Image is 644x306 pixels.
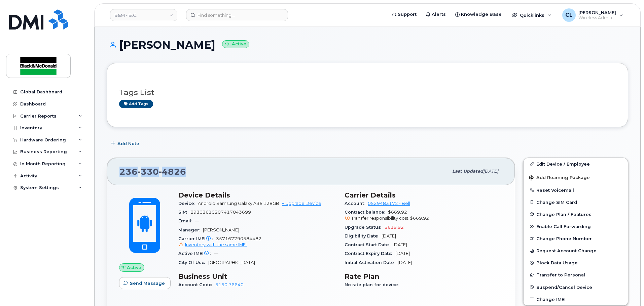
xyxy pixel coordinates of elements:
[524,208,628,220] button: Change Plan / Features
[208,260,255,265] span: [GEOGRAPHIC_DATA]
[178,201,198,206] span: Device
[190,210,251,215] span: 89302610207417043699
[178,236,216,241] span: Carrier IMEI
[345,225,385,230] span: Upgrade Status
[524,281,628,293] button: Suspend/Cancel Device
[107,39,628,51] h1: [PERSON_NAME]
[178,191,336,199] h3: Device Details
[410,216,429,221] span: $669.92
[524,293,628,305] button: Change IMEI
[524,269,628,281] button: Transfer to Personal
[119,277,171,289] button: Send Message
[395,251,410,256] span: [DATE]
[524,184,628,196] button: Reset Voicemail
[345,251,395,256] span: Contract Expiry Date
[536,212,592,217] span: Change Plan / Features
[452,169,483,174] span: Last updated
[345,242,393,247] span: Contract Start Date
[398,260,412,265] span: [DATE]
[178,210,190,215] span: SIM
[524,196,628,208] button: Change SIM Card
[138,167,159,177] span: 330
[198,201,279,206] span: Android Samsung Galaxy A36 128GB
[382,233,396,238] span: [DATE]
[127,264,141,271] span: Active
[524,257,628,269] button: Block Data Usage
[351,216,408,221] span: Transfer responsibility cost
[483,169,498,174] span: [DATE]
[524,220,628,232] button: Enable Call Forwarding
[345,272,503,280] h3: Rate Plan
[385,225,404,230] span: $619.92
[345,260,398,265] span: Initial Activation Date
[524,245,628,257] button: Request Account Change
[524,232,628,245] button: Change Phone Number
[130,280,165,287] span: Send Message
[345,201,368,206] span: Account
[529,175,590,181] span: Add Roaming Package
[185,242,247,247] span: Inventory with the same IMEI
[107,137,145,149] button: Add Note
[178,272,336,280] h3: Business Unit
[119,88,616,97] h3: Tags List
[178,218,195,223] span: Email
[119,100,153,108] a: Add tags
[393,242,407,247] span: [DATE]
[178,251,214,256] span: Active IMEI
[368,201,410,206] a: 0529483172 - Bell
[203,227,239,232] span: [PERSON_NAME]
[178,236,336,248] span: 357167790584482
[215,282,244,287] a: 5150.76640
[178,260,208,265] span: City Of Use
[536,285,592,290] span: Suspend/Cancel Device
[345,191,503,199] h3: Carrier Details
[178,242,247,247] a: Inventory with the same IMEI
[222,40,249,48] small: Active
[536,224,591,229] span: Enable Call Forwarding
[159,167,186,177] span: 4826
[524,158,628,170] a: Edit Device / Employee
[345,210,388,215] span: Contract balance
[214,251,218,256] span: —
[117,140,139,147] span: Add Note
[345,282,402,287] span: No rate plan for device
[345,233,382,238] span: Eligibility Date
[524,170,628,184] button: Add Roaming Package
[282,201,321,206] a: + Upgrade Device
[345,210,503,222] span: $669.92
[178,227,203,232] span: Manager
[195,218,199,223] span: —
[119,167,186,177] span: 236
[178,282,215,287] span: Account Code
